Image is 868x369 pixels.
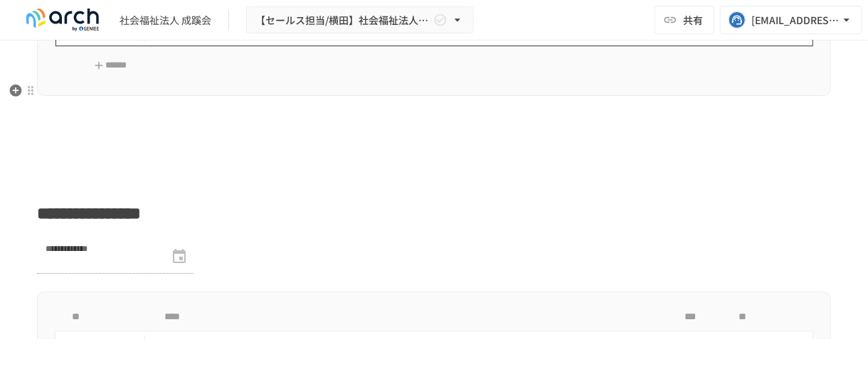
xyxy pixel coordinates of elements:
button: 共有 [655,6,714,34]
button: 【セールス担当/横田】社会福祉法人成蹊会様_初期設定サポート [246,6,474,34]
div: [EMAIL_ADDRESS][DOMAIN_NAME] [751,11,840,29]
div: 社会福祉法人 成蹊会 [120,13,211,28]
span: 【セールス担当/横田】社会福祉法人成蹊会様_初期設定サポート [255,11,430,29]
button: status [67,336,95,364]
span: 共有 [683,12,703,28]
img: logo-default@2x-9cf2c760.svg [17,9,108,31]
button: [EMAIL_ADDRESS][DOMAIN_NAME] [720,6,862,34]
